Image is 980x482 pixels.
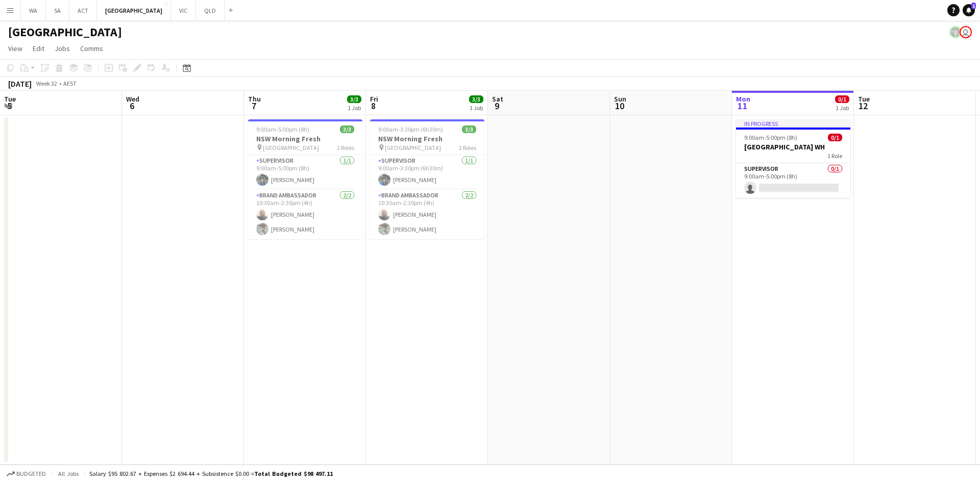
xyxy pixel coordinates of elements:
[196,1,225,20] button: QLD
[89,470,333,477] div: Salary $95 802.67 + Expenses $2 694.44 + Subsistence $0.00 =
[76,42,107,55] a: Comms
[370,134,484,143] h3: NSW Morning Fresh
[470,104,483,112] div: 1 Job
[370,190,484,239] app-card-role: Brand Ambassador2/210:30am-2:30pm (4h)[PERSON_NAME][PERSON_NAME]
[370,155,484,190] app-card-role: Supervisor1/19:00am-3:30pm (6h30m)[PERSON_NAME]
[263,144,319,151] span: [GEOGRAPHIC_DATA]
[248,94,261,104] span: Thu
[248,134,362,143] h3: NSW Morning Fresh
[248,155,362,190] app-card-role: Supervisor1/19:00am-5:00pm (8h)[PERSON_NAME]
[21,1,46,20] button: WA
[827,152,842,160] span: 1 Role
[736,119,850,198] app-job-card: In progress9:00am-5:00pm (8h)0/1[GEOGRAPHIC_DATA] WH1 RoleSupervisor0/19:00am-5:00pm (8h)
[51,42,74,55] a: Jobs
[370,119,484,239] app-job-card: 9:00am-3:30pm (6h30m)3/3NSW Morning Fresh [GEOGRAPHIC_DATA]2 RolesSupervisor1/19:00am-3:30pm (6h3...
[736,119,850,128] div: In progress
[614,94,626,104] span: Sun
[744,134,797,141] span: 9:00am-5:00pm (8h)
[369,100,378,112] span: 8
[736,142,850,151] h3: [GEOGRAPHIC_DATA] WH
[16,470,46,477] span: Budgeted
[949,26,962,38] app-user-avatar: Mauricio Torres Barquet
[963,4,975,16] a: 1
[828,134,842,141] span: 0/1
[4,94,16,104] span: Tue
[248,190,362,239] app-card-role: Brand Ambassador2/210:30am-2:30pm (4h)[PERSON_NAME][PERSON_NAME]
[5,468,47,479] button: Budgeted
[337,144,354,151] span: 2 Roles
[34,80,59,87] span: Week 32
[247,100,261,112] span: 7
[46,1,69,20] button: SA
[612,100,626,112] span: 10
[348,104,361,112] div: 1 Job
[378,125,443,133] span: 9:00am-3:30pm (6h30m)
[8,44,22,53] span: View
[491,100,503,112] span: 9
[492,94,503,104] span: Sat
[459,144,476,151] span: 2 Roles
[385,144,441,151] span: [GEOGRAPHIC_DATA]
[126,94,139,104] span: Wed
[347,95,361,103] span: 3/3
[835,95,849,103] span: 0/1
[248,119,362,239] app-job-card: 9:00am-5:00pm (8h)3/3NSW Morning Fresh [GEOGRAPHIC_DATA]2 RolesSupervisor1/19:00am-5:00pm (8h)[PE...
[3,100,16,112] span: 5
[960,26,972,38] app-user-avatar: Declan Murray
[340,125,354,133] span: 3/3
[8,24,122,40] h1: [GEOGRAPHIC_DATA]
[858,94,870,104] span: Tue
[736,94,750,104] span: Mon
[971,3,976,9] span: 1
[97,1,171,20] button: [GEOGRAPHIC_DATA]
[33,44,44,53] span: Edit
[4,42,27,55] a: View
[836,104,849,112] div: 1 Job
[63,80,77,87] div: AEST
[56,470,81,477] span: All jobs
[462,125,476,133] span: 3/3
[29,42,48,55] a: Edit
[256,125,309,133] span: 9:00am-5:00pm (8h)
[469,95,483,103] span: 3/3
[254,470,333,477] span: Total Budgeted $98 497.11
[125,100,139,112] span: 6
[55,44,70,53] span: Jobs
[80,44,103,53] span: Comms
[734,100,750,112] span: 11
[370,94,378,104] span: Fri
[69,1,97,20] button: ACT
[8,79,32,89] div: [DATE]
[736,163,850,198] app-card-role: Supervisor0/19:00am-5:00pm (8h)
[856,100,870,112] span: 12
[171,1,196,20] button: VIC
